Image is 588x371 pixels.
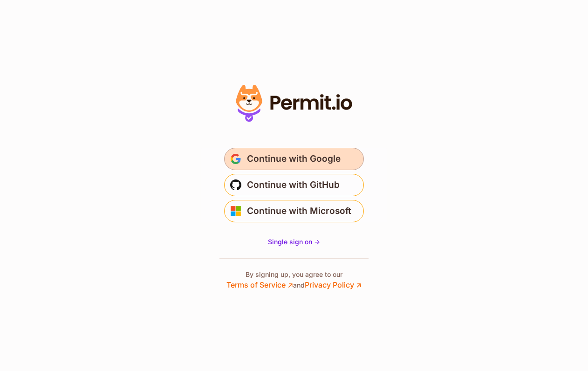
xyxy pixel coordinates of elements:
button: Continue with Google [224,148,364,170]
a: Single sign on -> [268,237,320,247]
span: Continue with Microsoft [247,204,351,219]
span: Single sign on -> [268,238,320,246]
button: Continue with GitHub [224,174,364,196]
button: Continue with Microsoft [224,200,364,222]
a: Privacy Policy ↗ [305,280,362,289]
span: Continue with Google [247,151,341,166]
a: Terms of Service ↗ [226,280,293,289]
p: By signing up, you agree to our and [226,270,362,290]
span: Continue with GitHub [247,178,340,192]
